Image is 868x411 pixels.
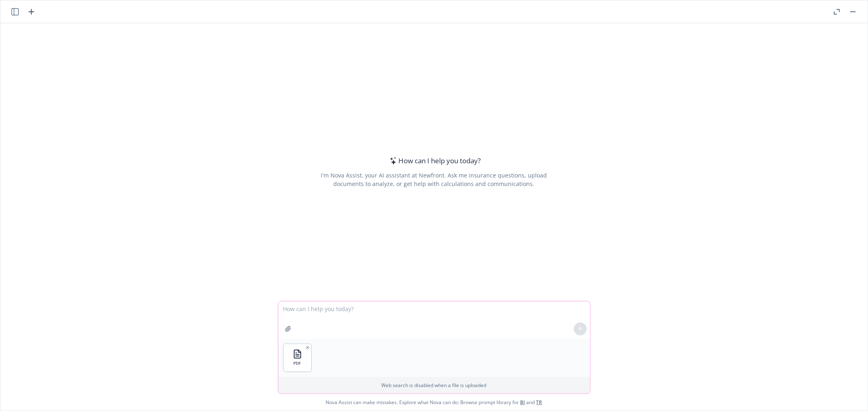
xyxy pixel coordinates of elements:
p: Web search is disabled when a file is uploaded [283,382,585,389]
a: TR [536,399,542,406]
span: PDF [294,361,301,366]
div: I'm Nova Assist, your AI assistant at Newfront. Ask me insurance questions, upload documents to a... [319,171,549,188]
div: How can I help you today? [387,156,481,166]
span: Nova Assist can make mistakes. Explore what Nova can do: Browse prompt library for and [4,394,864,411]
a: BI [520,399,525,406]
button: PDF [284,344,311,372]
